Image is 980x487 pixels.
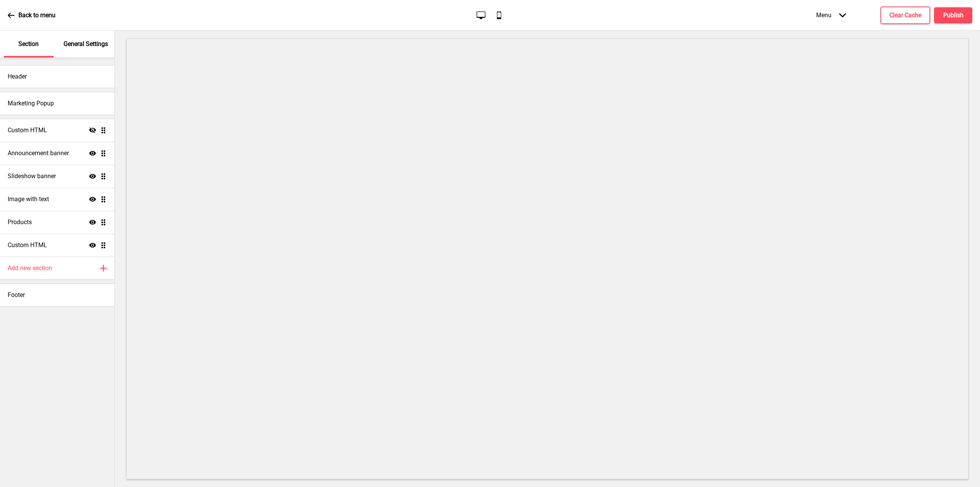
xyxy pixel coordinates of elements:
[8,172,56,180] h4: Slideshow banner
[8,99,54,108] h4: Marketing Popup
[8,291,25,299] h4: Footer
[934,7,972,23] button: Publish
[808,4,854,26] div: Menu
[8,241,47,249] h4: Custom HTML
[8,218,32,226] h4: Products
[18,40,39,48] p: Section
[8,264,52,272] h4: Add new section
[8,126,47,134] h4: Custom HTML
[64,40,108,48] p: General Settings
[8,5,56,26] a: Back to menu
[889,11,921,20] h4: Clear Cache
[943,11,964,20] h4: Publish
[880,7,930,24] button: Clear Cache
[8,195,49,203] h4: Image with text
[8,72,27,81] h4: Header
[18,11,56,20] p: Back to menu
[8,149,69,157] h4: Announcement banner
